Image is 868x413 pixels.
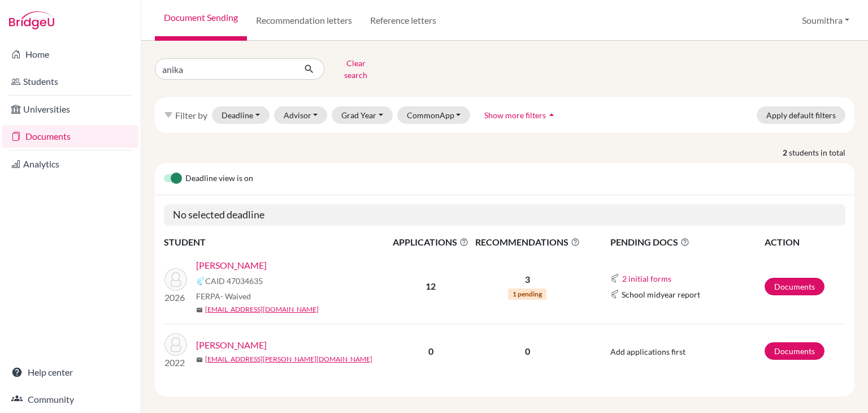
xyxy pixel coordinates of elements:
[205,354,372,364] a: [EMAIL_ADDRESS][PERSON_NAME][DOMAIN_NAME]
[164,235,390,249] th: STUDENT
[2,43,138,66] a: Home
[783,147,789,158] strong: 2
[2,388,138,411] a: Community
[164,204,845,226] h5: No selected deadline
[428,346,433,356] b: 0
[196,338,267,352] a: [PERSON_NAME]
[390,235,471,249] span: APPLICATIONS
[196,277,205,286] img: Common App logo
[164,356,187,369] p: 2022
[2,98,138,121] a: Universities
[205,275,263,287] span: CAID 47034635
[220,291,251,301] span: - Waived
[426,281,436,291] b: 12
[164,110,173,119] i: filter_list
[764,235,845,249] th: ACTION
[472,273,583,286] p: 3
[472,345,583,358] p: 0
[196,356,203,363] span: mail
[196,259,267,272] a: [PERSON_NAME]
[2,125,138,148] a: Documents
[765,342,824,360] a: Documents
[765,278,824,295] a: Documents
[9,11,54,29] img: Bridge-U
[508,289,546,300] span: 1 pending
[757,106,845,124] button: Apply default filters
[397,106,471,124] button: CommonApp
[196,307,203,313] span: mail
[610,274,619,283] img: Common App logo
[610,290,619,299] img: Common App logo
[610,347,685,356] span: Add applications first
[789,147,854,158] span: students in total
[196,290,251,302] span: FERPA
[797,10,854,31] button: Soumithra
[2,361,138,384] a: Help center
[622,272,672,285] button: 2 initial forms
[472,235,583,249] span: RECOMMENDATIONS
[546,109,557,121] i: arrow_drop_up
[205,304,319,315] a: [EMAIL_ADDRESS][DOMAIN_NAME]
[324,54,387,84] button: Clear search
[2,153,138,175] a: Analytics
[175,110,207,121] span: Filter by
[164,268,187,291] img: Raju, Anika
[484,110,546,120] span: Show more filters
[155,58,295,80] input: Find student by name...
[164,291,187,304] p: 2026
[332,106,393,124] button: Grad Year
[212,106,270,124] button: Deadline
[274,106,328,124] button: Advisor
[475,106,567,124] button: Show more filtersarrow_drop_up
[622,289,700,300] span: School midyear report
[610,235,763,249] span: PENDING DOCS
[2,70,138,93] a: Students
[164,333,187,356] img: Ratakonda, Anika
[185,172,253,186] span: Deadline view is on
